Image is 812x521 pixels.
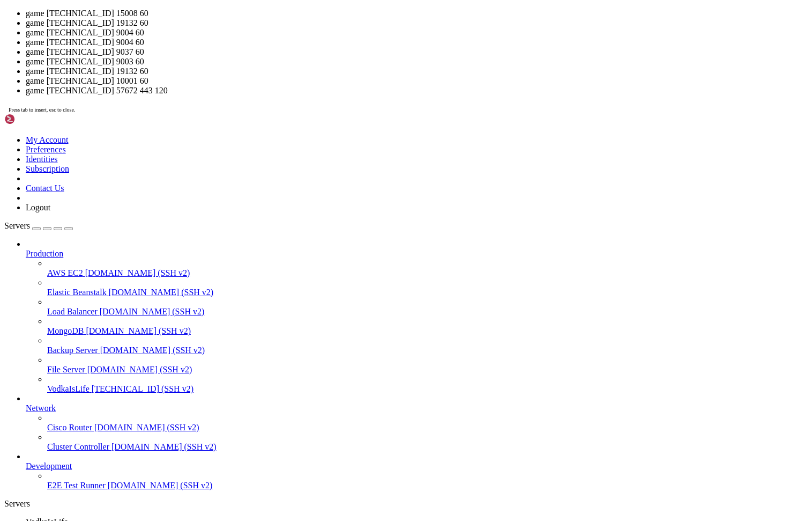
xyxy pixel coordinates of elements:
li: Backup Server [DOMAIN_NAME] (SSH v2) [47,336,808,355]
span: Backup Server [47,346,98,355]
span: MongoDB [47,326,84,335]
li: game [TECHNICAL_ID] 10001 60 [26,76,808,86]
span: [DOMAIN_NAME] (SSH v2) [100,346,205,355]
span: VIP [39,68,51,77]
div: Servers [4,499,808,509]
x-row: udpplain [4,251,673,260]
x-row: gudp [4,50,673,59]
a: E2E Test Runner [DOMAIN_NAME] (SSH v2) [47,481,808,490]
span: Raw handshake method from botnet! [90,232,232,241]
span: DNS Protocol good for home and gb [64,196,206,204]
li: game [TECHNICAL_ID] 9037 60 [26,47,808,57]
x-row: udp-bypass [4,41,673,50]
span: UDP Flood With High Packet Size Made For Bypassing. [81,59,300,68]
x-row: tcp-bypass [4,77,673,86]
x-row: handshake [4,232,673,241]
span: bypass all game [69,86,133,95]
span: [TECHNICAL_ID] (SSH v2) [92,384,193,393]
span: [ [4,13,9,22]
a: Servers [4,221,73,230]
span: [ SPOOF METHODS ] [21,178,94,186]
span: BOTNET [43,232,69,241]
a: My Account [26,135,69,144]
span: Raw tcp method from botnet! [64,241,180,250]
span: BASIC [17,196,39,204]
x-row: udp-rand [4,68,673,77]
a: AWS EC2 [DOMAIN_NAME] (SSH v2) [47,268,808,278]
span: Udp Flood With [PERSON_NAME]'s. [94,41,227,49]
span: BASIC [21,50,43,58]
span: [DOMAIN_NAME] (SSH v2) [94,423,199,432]
li: game [TECHNICAL_ID] 19132 60 [26,67,808,76]
span: [ LAYER 7 METHODS ] [21,123,103,131]
span: [DOMAIN_NAME] (SSH v2) [86,326,191,335]
x-row: udp-flood [4,260,673,269]
x-row: https-raw [4,159,673,168]
span: Floods the target with UDP traffic. [77,105,227,113]
span: Cluster Controller [47,442,109,451]
x-row: dns [4,196,673,205]
span: VIP [34,96,47,104]
span: false [51,13,73,22]
span: File Server [47,365,85,374]
li: Network [26,394,808,452]
li: game [TECHNICAL_ID] 57672 443 120 [26,86,808,96]
x-row: BOTNET METHODS ] [4,214,673,223]
span: BOTNET [43,260,69,268]
a: Subscription [26,164,69,173]
a: Logout [26,203,50,212]
x-row: game [4,86,673,96]
a: Identities [26,155,58,164]
span: Servers [4,221,30,230]
li: Production [26,239,808,394]
span: Press tab to insert, esc to close. [9,107,75,113]
li: MongoDB [DOMAIN_NAME] (SSH v2) [47,317,808,336]
span: [DOMAIN_NAME] (SSH v2) [108,481,213,490]
li: Cisco Router [DOMAIN_NAME] (SSH v2) [47,413,808,432]
span: Method for requests! [90,159,176,168]
a: Preferences [26,145,66,154]
a: VodkaIsLife [TECHNICAL_ID] (SSH v2) [47,384,808,394]
span: Raw udpplain method from botnet! [86,251,223,259]
span: tcp flood for (SYN) PPS Based Flood. [94,77,249,86]
x-row: aboof > game [4,296,673,305]
li: game [TECHNICAL_ID] 9004 60 [26,28,808,38]
span: VIP [47,41,60,49]
img: Shellngn [4,114,66,124]
li: Cluster Controller [DOMAIN_NAME] (SSH v2) [47,432,808,452]
span: Cisco Router [47,423,92,432]
span: AWS EC2 [47,268,83,277]
span: BASIC [21,86,43,95]
span: BOTNET [39,251,64,259]
span: Udp Flood. [69,50,111,58]
span: VIP [34,59,47,68]
a: Contact Us [26,184,64,193]
x-row: Method Group (main network) is on cooldown for 3 seconds. [4,287,673,296]
a: Load Balancer [DOMAIN_NAME] (SSH v2) [47,307,808,317]
span: [DOMAIN_NAME] (SSH v2) [111,442,217,451]
span: Cloudflare method with 0% http-ddos! [94,150,249,159]
span: Raw udpplain method from botnet! [90,260,227,268]
a: Network [26,403,808,413]
x-row: zombie [4,105,673,114]
x-row: discord [4,96,673,105]
a: Elastic Beanstalk [DOMAIN_NAME] (SSH v2) [47,288,808,297]
a: Backup Server [DOMAIN_NAME] (SSH v2) [47,346,808,355]
span: [DOMAIN_NAME] (SSH v2) [109,288,214,297]
a: File Server [DOMAIN_NAME] (SSH v2) [47,365,808,375]
span: Production [26,249,63,258]
x-row: ] [4,13,673,23]
a: Production [26,249,808,259]
li: E2E Test Runner [DOMAIN_NAME] (SSH v2) [47,471,808,490]
x-row: udp-sip [4,59,673,68]
span: [ LAYER 4 METHODS ] [21,32,103,40]
span: Flooder for emulate a real browser. [81,141,232,150]
li: VodkaIsLife [TECHNICAL_ID] (SSH v2) [47,375,808,394]
span: [DOMAIN_NAME] (SSH v2) [85,268,190,277]
span: Development [26,461,72,471]
li: game [TECHNICAL_ID] 9004 60 [26,38,808,47]
li: File Server [DOMAIN_NAME] (SSH v2) [47,355,808,375]
span: BASIC [47,150,69,159]
span: BASIC [34,141,56,150]
x-row: cloudflare [4,150,673,159]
